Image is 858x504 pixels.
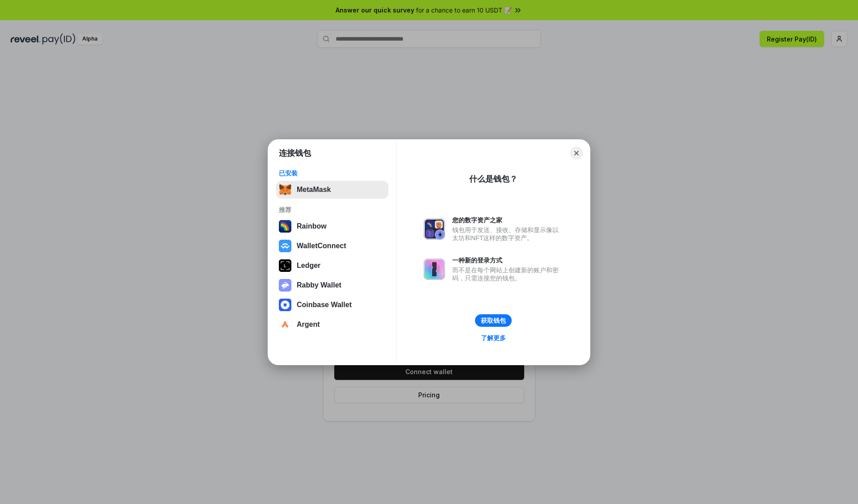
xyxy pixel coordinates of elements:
[424,258,445,280] img: svg+xml,%3Csvg%20xmlns%3D%22http%3A%2F%2Fwww.w3.org%2F2000%2Fsvg%22%20fill%3D%22none%22%20viewBox...
[297,321,320,329] div: Argent
[297,186,331,194] div: MetaMask
[570,147,583,159] button: Close
[279,148,311,158] h1: 连接钱包
[481,317,506,325] div: 获取钱包
[475,314,512,327] button: 获取钱包
[452,256,563,264] div: 一种新的登录方式
[297,281,341,289] div: Rabby Wallet
[452,266,563,282] div: 而不是在每个网站上创建新的账户和密码，只需连接您的钱包。
[279,259,291,272] img: svg+xml,%3Csvg%20xmlns%3D%22http%3A%2F%2Fwww.w3.org%2F2000%2Fsvg%22%20width%3D%2228%22%20height%3...
[276,316,388,333] button: Argent
[276,276,388,294] button: Rabby Wallet
[297,222,327,230] div: Rainbow
[297,301,352,309] div: Coinbase Wallet
[276,296,388,314] button: Coinbase Wallet
[452,216,563,224] div: 您的数字资产之家
[279,279,291,292] img: svg+xml,%3Csvg%20xmlns%3D%22http%3A%2F%2Fwww.w3.org%2F2000%2Fsvg%22%20fill%3D%22none%22%20viewBox...
[276,237,388,255] button: WalletConnect
[276,217,388,235] button: Rainbow
[297,242,346,250] div: WalletConnect
[276,257,388,275] button: Ledger
[279,183,291,196] img: svg+xml,%3Csvg%20fill%3D%22none%22%20height%3D%2233%22%20viewBox%3D%220%200%2035%2033%22%20width%...
[279,169,386,177] div: 已安装
[276,181,388,199] button: MetaMask
[481,334,506,342] div: 了解更多
[279,240,291,252] img: svg+xml,%3Csvg%20width%3D%2228%22%20height%3D%2228%22%20viewBox%3D%220%200%2028%2028%22%20fill%3D...
[452,226,563,242] div: 钱包用于发送、接收、存储和显示像以太坊和NFT这样的数字资产。
[279,318,291,331] img: svg+xml,%3Csvg%20width%3D%2228%22%20height%3D%2228%22%20viewBox%3D%220%200%2028%2028%22%20fill%3D...
[279,220,291,233] img: svg+xml,%3Csvg%20width%3D%22120%22%20height%3D%22120%22%20viewBox%3D%220%200%20120%20120%22%20fil...
[469,174,517,184] div: 什么是钱包？
[279,299,291,311] img: svg+xml,%3Csvg%20width%3D%2228%22%20height%3D%2228%22%20viewBox%3D%220%200%2028%2028%22%20fill%3D...
[475,332,511,344] a: 了解更多
[424,218,445,240] img: svg+xml,%3Csvg%20xmlns%3D%22http%3A%2F%2Fwww.w3.org%2F2000%2Fsvg%22%20fill%3D%22none%22%20viewBox...
[297,262,320,270] div: Ledger
[279,206,386,214] div: 推荐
